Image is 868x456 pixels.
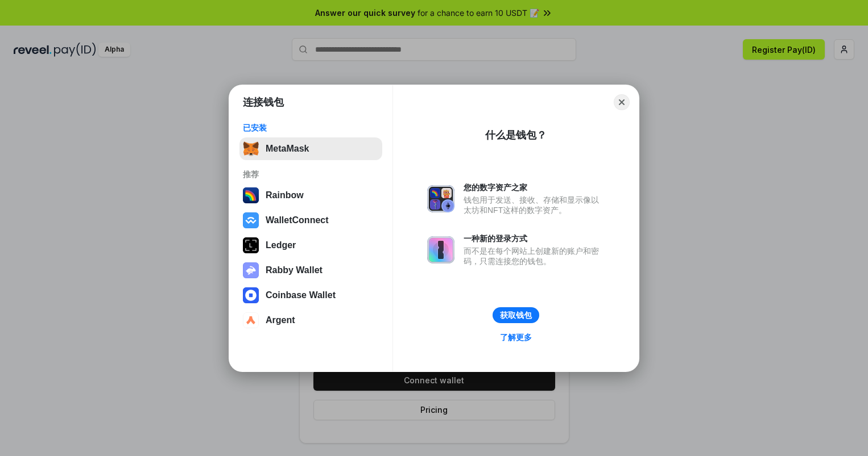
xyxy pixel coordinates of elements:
div: WalletConnect [266,215,329,225]
div: 什么是钱包？ [485,128,547,142]
img: svg+xml,%3Csvg%20width%3D%2228%22%20height%3D%2228%22%20viewBox%3D%220%200%2028%2028%22%20fill%3D... [243,287,259,303]
img: svg+xml,%3Csvg%20width%3D%22120%22%20height%3D%22120%22%20viewBox%3D%220%200%20120%20120%22%20fil... [243,187,259,203]
img: svg+xml,%3Csvg%20width%3D%2228%22%20height%3D%2228%22%20viewBox%3D%220%200%2028%2028%22%20fill%3D... [243,312,259,328]
button: Ledger [239,234,382,257]
div: Argent [266,315,295,325]
button: Coinbase Wallet [239,284,382,307]
div: Rainbow [266,190,304,200]
div: 钱包用于发送、接收、存储和显示像以太坊和NFT这样的数字资产。 [464,195,605,215]
button: Close [614,94,630,110]
h1: 连接钱包 [243,95,284,109]
div: 获取钱包 [500,310,532,320]
div: Coinbase Wallet [266,290,336,300]
div: 一种新的登录方式 [464,233,605,244]
button: Argent [239,309,382,332]
button: WalletConnect [239,209,382,232]
div: 已安装 [243,123,379,133]
div: 而不是在每个网站上创建新的账户和密码，只需连接您的钱包。 [464,246,605,266]
a: 了解更多 [493,330,539,345]
div: 您的数字资产之家 [464,182,605,193]
img: svg+xml,%3Csvg%20xmlns%3D%22http%3A%2F%2Fwww.w3.org%2F2000%2Fsvg%22%20fill%3D%22none%22%20viewBox... [427,185,454,212]
img: svg+xml,%3Csvg%20xmlns%3D%22http%3A%2F%2Fwww.w3.org%2F2000%2Fsvg%22%20width%3D%2228%22%20height%3... [243,237,259,253]
img: svg+xml,%3Csvg%20fill%3D%22none%22%20height%3D%2233%22%20viewBox%3D%220%200%2035%2033%22%20width%... [243,141,259,157]
img: svg+xml,%3Csvg%20width%3D%2228%22%20height%3D%2228%22%20viewBox%3D%220%200%2028%2028%22%20fill%3D... [243,212,259,228]
div: MetaMask [266,144,309,154]
button: MetaMask [239,137,382,160]
div: Ledger [266,240,296,250]
img: svg+xml,%3Csvg%20xmlns%3D%22http%3A%2F%2Fwww.w3.org%2F2000%2Fsvg%22%20fill%3D%22none%22%20viewBox... [243,262,259,278]
div: 了解更多 [500,332,532,342]
button: Rabby Wallet [239,259,382,282]
button: 获取钱包 [493,307,539,323]
img: svg+xml,%3Csvg%20xmlns%3D%22http%3A%2F%2Fwww.w3.org%2F2000%2Fsvg%22%20fill%3D%22none%22%20viewBox... [427,236,454,263]
div: 推荐 [243,169,379,179]
button: Rainbow [239,184,382,207]
div: Rabby Wallet [266,265,323,275]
